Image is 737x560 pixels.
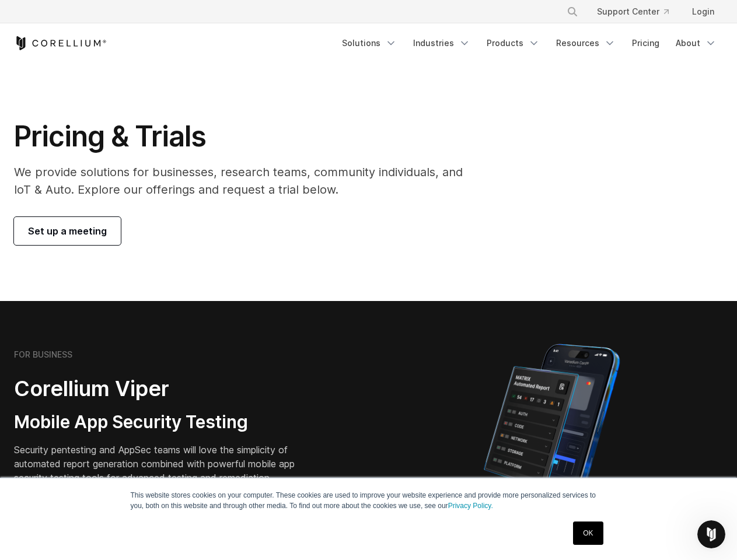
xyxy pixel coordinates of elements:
[588,1,678,22] a: Support Center
[697,520,725,548] iframe: Intercom live chat
[625,33,666,54] a: Pricing
[448,502,493,510] a: Privacy Policy.
[549,33,623,54] a: Resources
[14,411,313,433] h3: Mobile App Security Testing
[562,1,583,22] button: Search
[14,36,107,50] a: Corellium Home
[480,33,547,54] a: Products
[573,521,603,545] a: OK
[335,33,404,54] a: Solutions
[553,1,724,22] div: Navigation Menu
[14,217,121,245] a: Set up a meeting
[464,338,640,542] img: Corellium MATRIX automated report on iPhone showing app vulnerability test results across securit...
[14,443,313,485] p: Security pentesting and AppSec teams will love the simplicity of automated report generation comb...
[335,33,724,54] div: Navigation Menu
[14,349,72,360] h6: FOR BUSINESS
[131,490,607,511] p: This website stores cookies on your computer. These cookies are used to improve your website expe...
[14,163,479,198] p: We provide solutions for businesses, research teams, community individuals, and IoT & Auto. Explo...
[28,224,107,238] span: Set up a meeting
[406,33,477,54] a: Industries
[14,376,313,402] h2: Corellium Viper
[683,1,724,22] a: Login
[14,119,479,154] h1: Pricing & Trials
[669,33,724,54] a: About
